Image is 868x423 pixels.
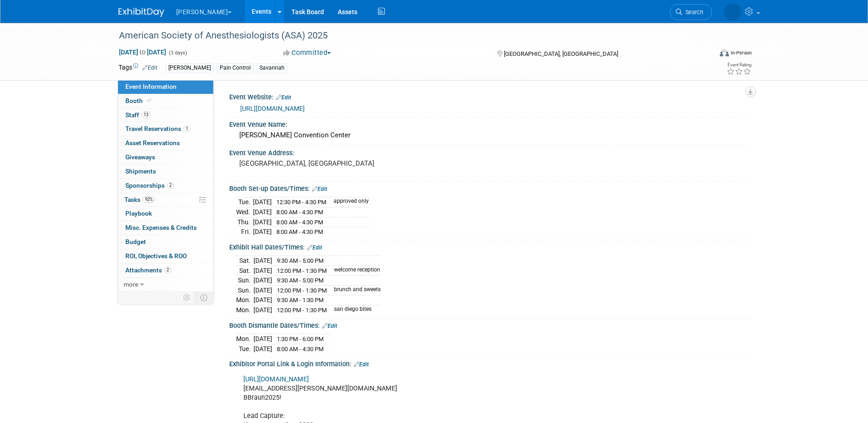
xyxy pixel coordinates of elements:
[229,182,750,194] div: Booth Set-up Dates/Times:
[240,105,305,112] a: [URL][DOMAIN_NAME]
[164,266,171,273] span: 2
[183,125,190,132] span: 1
[124,281,138,288] span: more
[229,319,750,331] div: Booth Dismantle Dates/Times:
[670,4,712,20] a: Search
[142,65,157,71] a: Edit
[125,224,197,231] span: Misc. Expenses & Credits
[116,27,698,44] div: American Society of Anesthesiologists (ASA) 2025
[236,197,253,207] td: Tue.
[236,266,253,276] td: Sat.
[276,209,323,216] span: 8:00 AM - 4:30 PM
[329,285,381,295] td: brunch and sweets
[125,111,151,119] span: Staff
[276,219,323,226] span: 8:00 AM - 4:30 PM
[253,217,272,227] td: [DATE]
[277,297,323,304] span: 9:30 AM - 1:30 PM
[168,50,187,56] span: (3 days)
[727,63,751,67] div: Event Rating
[118,179,213,193] a: Sponsorships2
[236,256,253,266] td: Sat.
[125,168,156,175] span: Shipments
[236,276,253,286] td: Sun.
[307,244,322,251] a: Edit
[253,207,272,217] td: [DATE]
[322,323,337,329] a: Edit
[143,196,155,203] span: 92%
[253,344,272,353] td: [DATE]
[236,217,253,227] td: Thu.
[253,227,272,237] td: [DATE]
[118,221,213,235] a: Misc. Expenses & Credits
[141,111,151,118] span: 13
[125,139,180,146] span: Asset Reservations
[118,94,213,108] a: Booth
[253,334,272,344] td: [DATE]
[276,199,326,206] span: 12:30 PM - 4:30 PM
[118,151,213,164] a: Giveaways
[119,63,157,73] td: Tags
[253,276,272,286] td: [DATE]
[236,305,253,315] td: Mon.
[118,235,213,249] a: Budget
[277,277,323,284] span: 9:30 AM - 5:00 PM
[277,287,327,294] span: 12:00 PM - 1:30 PM
[276,228,323,235] span: 8:00 AM - 4:30 PM
[253,305,272,315] td: [DATE]
[277,307,327,314] span: 12:00 PM - 1:30 PM
[118,264,213,277] a: Attachments2
[166,63,214,73] div: [PERSON_NAME]
[236,285,253,295] td: Sun.
[243,375,309,383] a: [URL][DOMAIN_NAME]
[118,193,213,207] a: Tasks92%
[253,197,272,207] td: [DATE]
[217,63,253,73] div: Pain Control
[277,336,323,342] span: 1:30 PM - 6:00 PM
[730,49,752,56] div: In-Person
[504,50,618,57] span: [GEOGRAPHIC_DATA], [GEOGRAPHIC_DATA]
[236,344,253,353] td: Tue.
[125,83,177,90] span: Event Information
[239,159,436,168] pre: [GEOGRAPHIC_DATA], [GEOGRAPHIC_DATA]
[354,361,369,368] a: Edit
[658,48,752,61] div: Event Format
[236,207,253,217] td: Wed.
[229,90,750,102] div: Event Website:
[329,266,381,276] td: welcome reception
[328,197,369,207] td: approved only
[125,125,190,132] span: Travel Reservations
[125,266,171,274] span: Attachments
[253,285,272,295] td: [DATE]
[118,207,213,221] a: Playbook
[257,63,287,73] div: Savannah
[236,128,743,142] div: [PERSON_NAME] Convention Center
[229,240,750,252] div: Exhibit Hall Dates/Times:
[118,108,213,122] a: Staff13
[124,196,155,203] span: Tasks
[118,249,213,263] a: ROI, Objectives & ROO
[236,334,253,344] td: Mon.
[236,295,253,305] td: Mon.
[312,186,327,192] a: Edit
[253,256,272,266] td: [DATE]
[179,292,195,304] td: Personalize Event Tab Strip
[329,305,381,315] td: san diego bites
[125,182,174,189] span: Sponsorships
[125,238,146,245] span: Budget
[118,122,213,136] a: Travel Reservations1
[147,98,151,103] i: Booth reservation complete
[277,346,323,352] span: 8:00 AM - 4:30 PM
[167,182,174,189] span: 2
[119,48,167,56] span: [DATE] [DATE]
[236,227,253,237] td: Fri.
[280,48,334,58] button: Committed
[125,210,152,217] span: Playbook
[229,118,750,129] div: Event Venue Name:
[138,49,147,56] span: to
[724,3,741,21] img: Savannah Jones
[720,49,729,56] img: Format-Inperson.png
[125,97,153,104] span: Booth
[118,136,213,150] a: Asset Reservations
[125,252,187,260] span: ROI, Objectives & ROO
[276,94,291,101] a: Edit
